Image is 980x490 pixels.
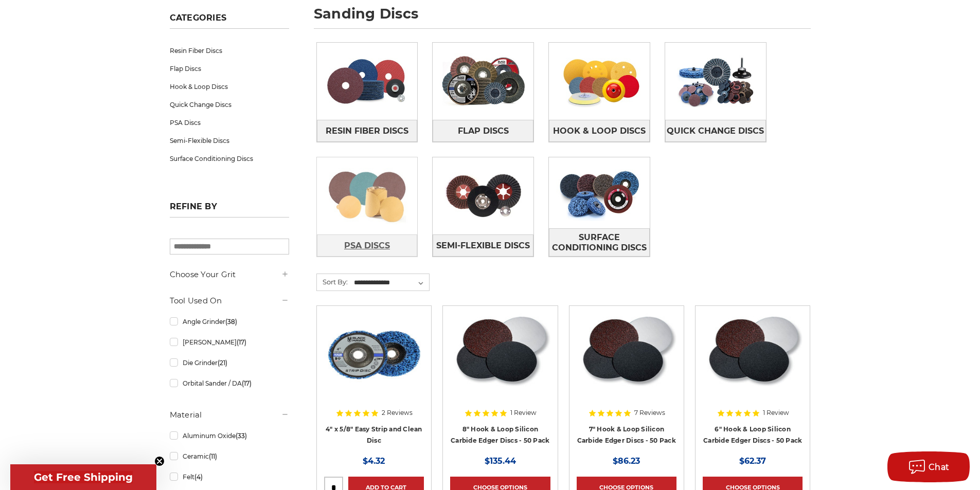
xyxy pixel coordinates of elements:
[887,451,970,482] button: Chat
[363,456,385,466] span: $4.32
[667,122,764,140] span: Quick Change Discs
[170,333,289,351] a: [PERSON_NAME]
[665,46,766,117] img: Quick Change Discs
[170,78,289,96] a: Hook & Loop Discs
[665,120,766,142] a: Quick Change Discs
[170,374,289,392] a: Orbital Sander / DA
[703,313,803,395] img: Silicon Carbide 6" Hook & Loop Edger Discs
[433,160,533,231] img: Semi-Flexible Discs
[317,160,418,231] img: PSA Discs
[352,275,429,291] select: Sort By:
[458,122,509,140] span: Flap Discs
[433,120,533,142] a: Flap Discs
[170,42,289,60] a: Resin Fiber Discs
[317,234,418,257] a: PSA Discs
[218,359,227,367] span: (21)
[10,464,156,490] div: Get Free ShippingClose teaser
[209,452,217,460] span: (11)
[34,471,133,483] span: Get Free Shipping
[549,120,650,142] a: Hook & Loop Discs
[739,456,766,466] span: $62.37
[324,313,424,445] a: 4" x 5/8" easy strip and clean discs
[549,228,650,257] a: Surface Conditioning Discs
[170,268,289,281] h5: Choose Your Grit
[436,237,530,255] span: Semi-Flexible Discs
[549,229,649,257] span: Surface Conditioning Discs
[194,473,203,481] span: (4)
[450,313,550,395] img: Silicon Carbide 8" Hook & Loop Edger Discs
[703,313,803,445] a: Silicon Carbide 6" Hook & Loop Edger Discs
[314,7,811,29] h1: sanding discs
[433,46,533,117] img: Flap Discs
[225,318,237,325] span: (38)
[324,313,424,395] img: 4" x 5/8" easy strip and clean discs
[317,46,418,117] img: Resin Fiber Discs
[170,132,289,150] a: Semi-Flexible Discs
[553,122,646,140] span: Hook & Loop Discs
[170,295,289,307] h5: Tool Used On
[549,157,650,228] img: Surface Conditioning Discs
[170,409,289,421] h5: Material
[237,338,246,346] span: (17)
[154,456,165,466] button: Close teaser
[170,60,289,78] a: Flap Discs
[485,456,516,466] span: $135.44
[236,432,247,440] span: (33)
[170,447,289,465] a: Ceramic
[450,313,550,445] a: Silicon Carbide 8" Hook & Loop Edger Discs
[433,234,533,257] a: Semi-Flexible Discs
[326,122,408,140] span: Resin Fiber Discs
[170,96,289,114] a: Quick Change Discs
[170,313,289,331] a: Angle Grinder
[317,274,348,289] label: Sort By:
[929,462,950,472] span: Chat
[242,379,252,387] span: (17)
[170,114,289,132] a: PSA Discs
[344,237,390,255] span: PSA Discs
[170,13,289,29] h5: Categories
[577,313,676,395] img: Silicon Carbide 7" Hook & Loop Edger Discs
[613,456,640,466] span: $86.23
[170,150,289,168] a: Surface Conditioning Discs
[549,46,650,117] img: Hook & Loop Discs
[170,202,289,217] h5: Refine by
[577,313,676,445] a: Silicon Carbide 7" Hook & Loop Edger Discs
[317,120,418,142] a: Resin Fiber Discs
[170,354,289,372] a: Die Grinder
[170,427,289,445] a: Aluminum Oxide
[170,468,289,486] a: Felt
